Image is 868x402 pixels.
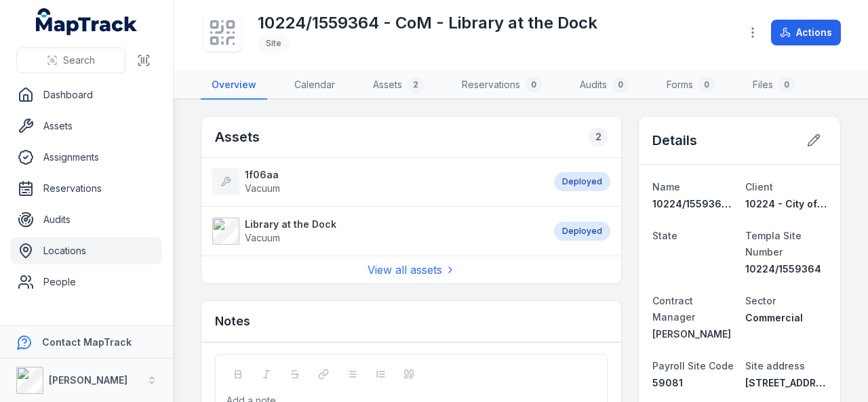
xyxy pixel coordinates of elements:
[11,175,162,202] a: Reservations
[63,54,95,67] span: Search
[652,377,683,388] span: 59081
[742,71,806,100] a: Files0
[212,168,540,195] a: 1f06aaVacuum
[589,127,608,146] div: 2
[11,81,162,108] a: Dashboard
[408,77,424,93] div: 2
[652,230,677,241] span: State
[245,218,336,231] strong: Library at the Dock
[652,327,734,341] a: [PERSON_NAME]
[201,71,267,100] a: Overview
[283,71,346,100] a: Calendar
[215,312,250,331] h3: Notes
[245,182,280,194] span: Vacuum
[245,168,280,182] strong: 1f06aa
[526,77,542,93] div: 0
[11,113,162,140] a: Assets
[11,237,162,264] a: Locations
[569,71,639,100] a: Audits0
[368,262,456,278] a: View all assets
[451,71,553,100] a: Reservations0
[771,20,841,45] button: Actions
[745,263,821,275] span: 10224/1559364
[612,77,629,93] div: 0
[245,232,280,243] span: Vacuum
[215,127,260,146] h2: Assets
[745,230,802,258] span: Templa Site Number
[745,295,776,306] span: Sector
[652,131,697,150] h2: Details
[258,34,290,53] div: Site
[11,206,162,233] a: Audits
[778,77,795,93] div: 0
[652,360,734,371] span: Payroll Site Code
[49,374,127,386] strong: [PERSON_NAME]
[554,172,610,191] div: Deployed
[16,47,125,73] button: Search
[652,198,863,209] span: 10224/1559364 - CoM - Library at the Dock
[652,295,695,323] span: Contract Manager
[212,218,540,245] a: Library at the DockVacuum
[745,312,803,323] span: Commercial
[745,360,805,371] span: Site address
[11,268,162,296] a: People
[698,77,715,93] div: 0
[652,181,680,193] span: Name
[36,8,138,35] a: MapTrack
[745,377,838,388] span: [STREET_ADDRESS]
[656,71,726,100] a: Forms0
[258,12,597,34] h1: 10224/1559364 - CoM - Library at the Dock
[11,144,162,171] a: Assignments
[362,71,435,100] a: Assets2
[42,336,132,348] strong: Contact MapTrack
[554,222,610,241] div: Deployed
[745,181,773,193] span: Client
